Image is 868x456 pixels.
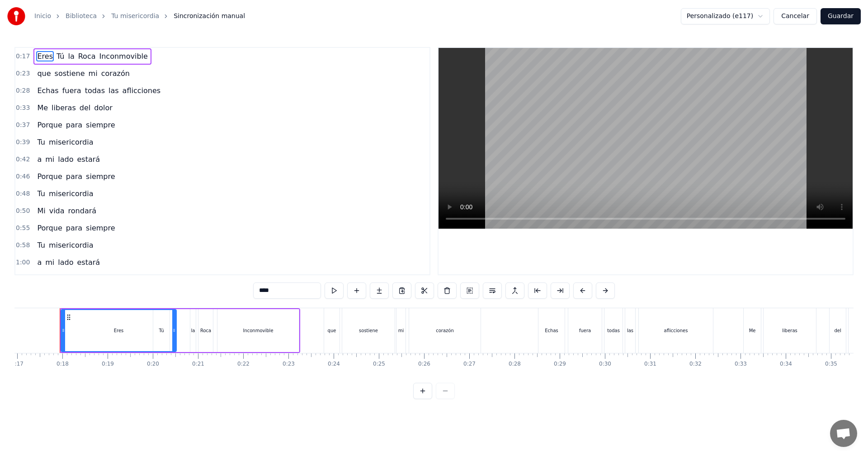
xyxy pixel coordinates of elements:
img: youka [7,7,25,25]
span: misericordia [48,240,94,250]
span: siempre [85,120,116,130]
span: 0:37 [16,121,30,130]
span: Porque [36,120,63,130]
div: 0:18 [57,361,69,368]
span: Mi [36,206,46,216]
div: que [328,327,336,334]
span: Sincronización manual [174,12,245,21]
span: a [36,257,42,268]
span: Tu [36,137,46,147]
button: Guardar [821,8,861,24]
div: aflicciones [664,327,688,334]
div: mi [398,327,404,334]
div: 0:20 [147,361,159,368]
nav: breadcrumb [34,12,245,21]
span: Tú [56,51,65,61]
span: rondará [67,206,98,216]
div: Me [749,327,756,334]
span: 0:42 [16,155,30,164]
span: Tu [36,240,46,250]
div: 0:31 [644,361,656,368]
div: Open chat [830,420,857,447]
span: 0:58 [16,241,30,250]
span: fuera [61,85,82,96]
span: vida [48,206,66,216]
span: aflicciones [122,85,161,96]
span: para [65,171,83,182]
div: 0:28 [509,361,521,368]
span: corazón [100,68,131,79]
span: Echas [36,85,59,96]
div: todas [607,327,620,334]
span: lado [57,154,74,165]
div: 0:19 [102,361,114,368]
span: Me [36,103,49,113]
div: 0:33 [735,361,747,368]
span: del [79,103,91,113]
span: siempre [85,171,116,182]
span: liberas [51,103,77,113]
span: para [65,120,83,130]
span: Eres [36,51,54,61]
span: para [65,223,83,233]
div: 0:25 [373,361,385,368]
div: del [834,327,841,334]
div: 0:35 [825,361,837,368]
div: 0:32 [689,361,702,368]
div: sostiene [359,327,378,334]
div: 0:22 [237,361,250,368]
div: 0:34 [780,361,792,368]
div: 0:30 [599,361,611,368]
span: la [67,51,75,61]
div: las [627,327,633,334]
div: 0:21 [192,361,204,368]
span: a [36,154,42,165]
div: Inconmovible [243,327,273,334]
span: 0:33 [16,103,30,113]
span: mi [44,257,55,268]
a: Inicio [34,12,51,21]
span: misericordia [48,188,94,199]
span: las [108,85,120,96]
span: que [36,68,52,79]
span: lado [57,257,74,268]
div: la [191,327,195,334]
button: Cancelar [774,8,817,24]
div: corazón [436,327,454,334]
span: dolor [93,103,113,113]
span: Tu [36,188,46,199]
span: estará [76,154,101,165]
div: 0:24 [328,361,340,368]
div: 0:17 [11,361,24,368]
span: Porque [36,223,63,233]
div: liberas [782,327,797,334]
span: mi [88,68,99,79]
span: misericordia [48,137,94,147]
span: 0:28 [16,86,30,95]
span: Inconmovible [99,51,149,61]
span: 0:48 [16,189,30,198]
div: 0:27 [463,361,476,368]
div: Eres [114,327,124,334]
div: 0:29 [554,361,566,368]
span: Porque [36,171,63,182]
span: 0:50 [16,207,30,216]
span: 0:39 [16,138,30,147]
span: 0:17 [16,52,30,61]
span: Roca [77,51,97,61]
span: 0:46 [16,172,30,181]
div: Roca [200,327,211,334]
span: todas [84,85,106,96]
span: 0:55 [16,224,30,233]
a: Biblioteca [66,12,97,21]
div: 0:23 [283,361,295,368]
span: mi [44,154,55,165]
div: fuera [579,327,591,334]
a: Tu misericordia [111,12,159,21]
span: 0:23 [16,69,30,78]
span: 1:00 [16,258,30,267]
div: Echas [545,327,558,334]
div: 0:26 [418,361,430,368]
span: estará [76,257,101,268]
span: sostiene [54,68,86,79]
